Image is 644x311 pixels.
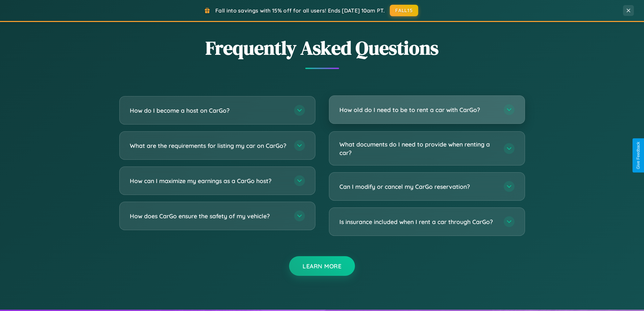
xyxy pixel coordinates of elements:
h3: How can I maximize my earnings as a CarGo host? [130,177,287,185]
h3: How do I become a host on CarGo? [130,106,287,115]
h3: What documents do I need to provide when renting a car? [339,140,497,157]
button: Learn More [289,256,355,276]
h3: How does CarGo ensure the safety of my vehicle? [130,212,287,220]
span: Fall into savings with 15% off for all users! Ends [DATE] 10am PT. [215,7,385,14]
h3: What are the requirements for listing my car on CarGo? [130,141,287,150]
h2: Frequently Asked Questions [119,35,525,61]
h3: Can I modify or cancel my CarGo reservation? [339,182,497,191]
button: FALL15 [390,5,418,16]
h3: How old do I need to be to rent a car with CarGo? [339,106,497,114]
h3: Is insurance included when I rent a car through CarGo? [339,218,497,226]
div: Give Feedback [636,142,641,169]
